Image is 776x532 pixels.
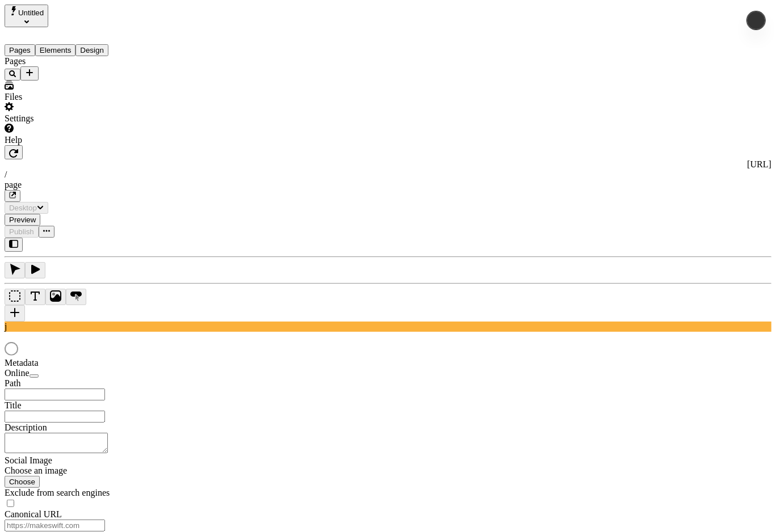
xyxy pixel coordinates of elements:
button: Text [25,289,45,305]
div: Settings [5,113,148,124]
button: Publish [5,226,39,238]
div: Metadata [5,358,141,368]
span: Path [5,378,20,388]
span: Untitled [18,9,44,17]
button: Add new [20,66,39,81]
span: Exclude from search engines [5,488,110,497]
button: Elements [35,44,76,56]
span: Social Image [5,455,52,465]
span: Publish [9,227,34,236]
div: Files [5,92,148,102]
button: Select site [5,5,48,27]
button: Box [5,289,25,305]
span: Preview [9,216,36,224]
button: Preview [5,214,40,226]
input: https://makeswift.com [5,520,105,531]
div: j [5,322,771,332]
span: Online [5,368,30,378]
div: Choose an image [5,466,141,476]
div: / [5,170,771,180]
span: Description [5,423,47,432]
div: [URL] [5,159,771,170]
div: Pages [5,56,148,66]
button: Choose [5,476,40,488]
button: Design [75,44,108,56]
button: Desktop [5,202,48,214]
div: Help [5,135,148,145]
span: Title [5,400,22,410]
span: Desktop [9,204,37,212]
span: Choose [9,478,35,486]
button: Image [45,289,66,305]
button: Pages [5,44,35,56]
span: Canonical URL [5,509,62,519]
div: page [5,180,771,190]
button: Button [66,289,86,305]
